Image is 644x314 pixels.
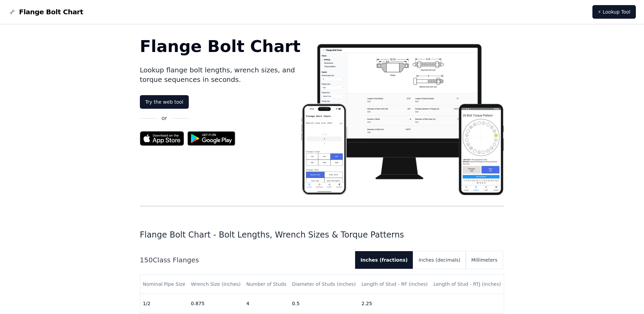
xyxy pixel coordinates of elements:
[413,251,466,269] button: Inches (decimals)
[140,131,184,146] img: App Store badge for the Flange Bolt Chart app
[243,275,289,294] th: Number of Studs
[188,275,243,294] th: Wrench Size (inches)
[289,294,359,313] td: 0.5
[140,229,504,240] h1: Flange Bolt Chart - Bolt Lengths, Wrench Sizes & Torque Patterns
[359,275,431,294] th: Length of Stud - RF (inches)
[140,95,189,109] a: Try the web tool
[188,294,243,313] td: 0.875
[8,7,83,17] a: Flange Bolt Chart LogoFlange Bolt Chart
[243,294,289,313] td: 4
[8,8,16,16] img: Flange Bolt Chart Logo
[431,275,504,294] th: Length of Stud - RTJ (inches)
[359,294,431,313] td: 2.25
[466,251,503,269] button: Millimeters
[300,38,504,195] img: Flange bolt chart app screenshot
[289,275,359,294] th: Diameter of Studs (inches)
[140,255,350,265] h2: 150 Class Flanges
[19,7,83,17] span: Flange Bolt Chart
[140,38,301,54] h1: Flange Bolt Chart
[592,5,636,19] a: ⚡ Lookup Tool
[140,294,188,313] td: 1/2
[140,275,188,294] th: Nominal Pipe Size
[184,128,239,149] img: Get it on Google Play
[355,251,413,269] button: Inches (fractions)
[140,65,301,84] p: Lookup flange bolt lengths, wrench sizes, and torque sequences in seconds.
[162,114,167,122] p: or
